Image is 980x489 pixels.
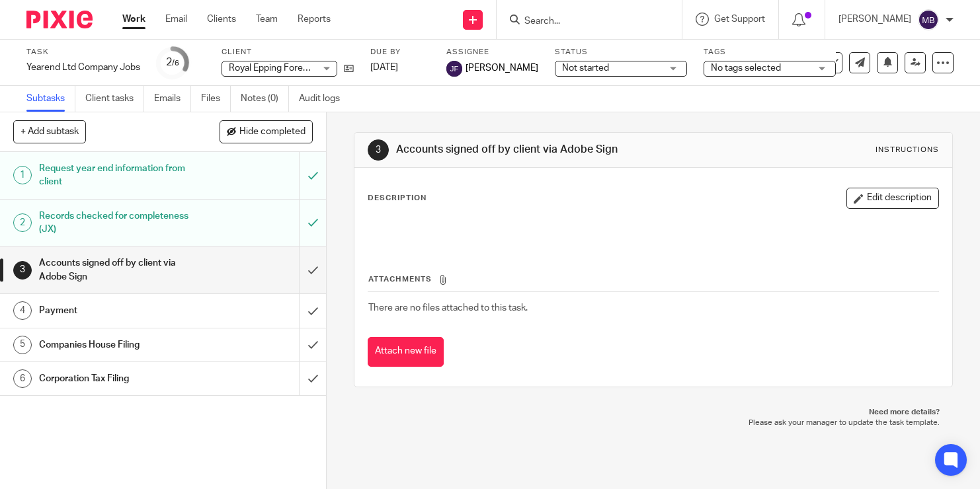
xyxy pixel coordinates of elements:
[13,166,32,184] div: 1
[85,86,144,112] a: Client tasks
[222,47,354,57] label: Client
[368,193,427,204] p: Description
[846,188,939,209] button: Edit description
[562,63,609,73] span: Not started
[370,47,430,57] label: Due by
[26,86,75,112] a: Subtasks
[446,61,462,77] img: svg%3E
[918,9,939,30] img: svg%3E
[13,369,32,388] div: 6
[368,337,444,367] button: Attach new file
[122,13,145,26] a: Work
[165,13,187,26] a: Email
[229,63,367,73] span: Royal Epping Forest Golf Club Ltd
[466,61,538,75] span: [PERSON_NAME]
[39,206,204,240] h1: Records checked for completeness (JX)
[239,127,306,137] span: Hide completed
[39,159,204,192] h1: Request year end information from client
[39,335,204,355] h1: Companies House Filing
[13,301,32,320] div: 4
[39,369,204,389] h1: Corporation Tax Filing
[13,120,86,143] button: + Add subtask
[207,13,236,26] a: Clients
[711,63,781,73] span: No tags selected
[241,86,289,112] a: Notes (0)
[396,143,682,157] h1: Accounts signed off by client via Adobe Sign
[26,11,93,28] img: Pixie
[704,47,836,57] label: Tags
[368,303,528,313] span: There are no files attached to this task.
[370,63,398,72] span: [DATE]
[13,213,32,232] div: 2
[172,59,179,67] small: /6
[26,47,140,57] label: Task
[26,61,140,74] div: Yearend Ltd Company Jobs
[367,418,940,428] p: Please ask your manager to update the task template.
[13,336,32,354] div: 5
[368,139,389,161] div: 3
[299,86,350,112] a: Audit logs
[220,120,313,143] button: Hide completed
[555,47,687,57] label: Status
[368,276,432,283] span: Attachments
[838,13,911,26] p: [PERSON_NAME]
[714,15,765,24] span: Get Support
[523,16,642,28] input: Search
[446,47,538,57] label: Assignee
[256,13,278,26] a: Team
[39,253,204,287] h1: Accounts signed off by client via Adobe Sign
[201,86,231,112] a: Files
[367,407,940,418] p: Need more details?
[13,261,32,280] div: 3
[876,145,939,155] div: Instructions
[166,55,179,70] div: 2
[154,86,191,112] a: Emails
[39,301,204,320] h1: Payment
[298,13,331,26] a: Reports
